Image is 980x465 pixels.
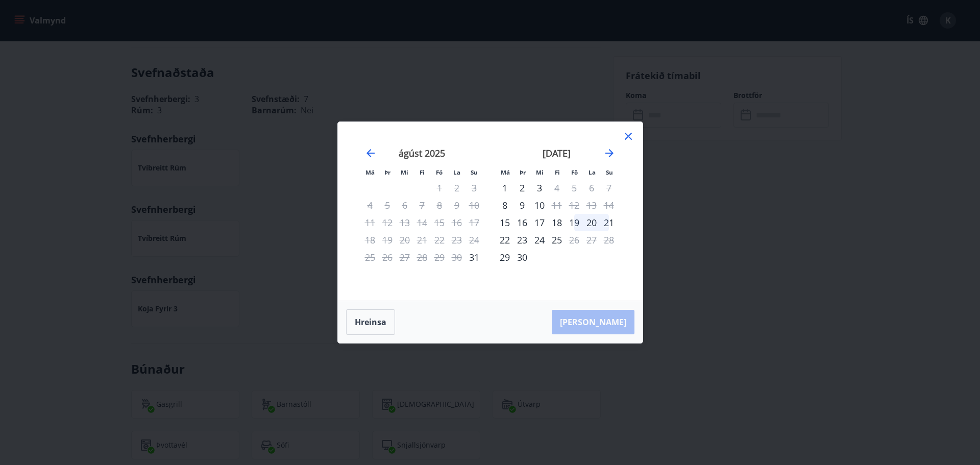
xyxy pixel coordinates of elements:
td: Not available. laugardagur, 2. ágúst 2025 [448,179,465,197]
div: Aðeins innritun í boði [496,214,513,231]
td: Choose þriðjudagur, 9. september 2025 as your check-in date. It’s available. [513,197,531,214]
td: Not available. mánudagur, 18. ágúst 2025 [361,231,379,249]
td: Not available. laugardagur, 13. september 2025 [583,197,600,214]
td: Choose miðvikudagur, 3. september 2025 as your check-in date. It’s available. [531,179,548,197]
small: Su [606,168,613,176]
small: Fi [420,168,425,176]
td: Not available. föstudagur, 5. september 2025 [566,179,583,197]
td: Choose miðvikudagur, 17. september 2025 as your check-in date. It’s available. [531,214,548,231]
td: Choose mánudagur, 29. september 2025 as your check-in date. It’s available. [496,249,513,266]
div: Aðeins innritun í boði [496,249,513,266]
small: Fö [571,168,578,176]
td: Not available. föstudagur, 29. ágúst 2025 [431,249,448,266]
td: Choose miðvikudagur, 10. september 2025 as your check-in date. It’s available. [531,197,548,214]
td: Not available. fimmtudagur, 14. ágúst 2025 [413,214,431,231]
div: Aðeins innritun í boði [465,249,483,266]
div: 3 [531,179,548,197]
td: Choose föstudagur, 19. september 2025 as your check-in date. It’s available. [566,214,583,231]
small: Mi [536,168,544,176]
div: Calendar [350,134,630,288]
td: Choose fimmtudagur, 25. september 2025 as your check-in date. It’s available. [548,231,566,249]
td: Choose sunnudagur, 31. ágúst 2025 as your check-in date. It’s available. [465,249,483,266]
td: Not available. laugardagur, 9. ágúst 2025 [448,197,465,214]
div: 24 [531,231,548,249]
td: Not available. laugardagur, 16. ágúst 2025 [448,214,465,231]
div: Aðeins innritun í boði [496,197,513,214]
td: Choose mánudagur, 15. september 2025 as your check-in date. It’s available. [496,214,513,231]
td: Not available. laugardagur, 23. ágúst 2025 [448,231,465,249]
td: Not available. sunnudagur, 28. september 2025 [600,231,618,249]
div: Aðeins útritun í boði [566,231,583,249]
td: Not available. miðvikudagur, 6. ágúst 2025 [396,197,413,214]
td: Choose þriðjudagur, 16. september 2025 as your check-in date. It’s available. [513,214,531,231]
td: Not available. fimmtudagur, 28. ágúst 2025 [413,249,431,266]
small: La [589,168,596,176]
div: 10 [531,197,548,214]
div: 22 [496,231,513,249]
td: Not available. miðvikudagur, 13. ágúst 2025 [396,214,413,231]
td: Choose fimmtudagur, 18. september 2025 as your check-in date. It’s available. [548,214,566,231]
small: Fi [555,168,560,176]
div: Move backward to switch to the previous month. [364,147,377,159]
small: Má [501,168,510,176]
div: 1 [496,179,513,197]
td: Not available. sunnudagur, 14. september 2025 [600,197,618,214]
td: Choose laugardagur, 20. september 2025 as your check-in date. It’s available. [583,214,600,231]
td: Not available. föstudagur, 1. ágúst 2025 [431,179,448,197]
small: Mi [401,168,408,176]
td: Not available. fimmtudagur, 11. september 2025 [548,197,566,214]
td: Not available. sunnudagur, 7. september 2025 [600,179,618,197]
td: Not available. sunnudagur, 17. ágúst 2025 [465,214,483,231]
div: 23 [513,231,531,249]
td: Not available. föstudagur, 22. ágúst 2025 [431,231,448,249]
div: 25 [548,231,566,249]
small: Fö [436,168,443,176]
small: Su [471,168,478,176]
small: Má [365,168,375,176]
td: Not available. föstudagur, 8. ágúst 2025 [431,197,448,214]
td: Not available. mánudagur, 11. ágúst 2025 [361,214,379,231]
td: Not available. föstudagur, 12. september 2025 [566,197,583,214]
small: Þr [384,168,390,176]
td: Choose miðvikudagur, 24. september 2025 as your check-in date. It’s available. [531,231,548,249]
td: Not available. fimmtudagur, 7. ágúst 2025 [413,197,431,214]
td: Not available. föstudagur, 15. ágúst 2025 [431,214,448,231]
td: Not available. miðvikudagur, 20. ágúst 2025 [396,231,413,249]
td: Not available. mánudagur, 25. ágúst 2025 [361,249,379,266]
small: La [453,168,460,176]
button: Hreinsa [346,309,395,335]
td: Not available. laugardagur, 6. september 2025 [583,179,600,197]
div: Aðeins útritun í boði [548,197,566,214]
td: Choose sunnudagur, 21. september 2025 as your check-in date. It’s available. [600,214,618,231]
div: Move forward to switch to the next month. [603,147,616,159]
td: Choose þriðjudagur, 30. september 2025 as your check-in date. It’s available. [513,249,531,266]
td: Not available. fimmtudagur, 21. ágúst 2025 [413,231,431,249]
strong: [DATE] [543,147,571,159]
div: 18 [548,214,566,231]
div: 9 [513,197,531,214]
td: Choose mánudagur, 1. september 2025 as your check-in date. It’s available. [496,179,513,197]
div: Aðeins útritun í boði [548,179,566,197]
div: 19 [566,214,583,231]
div: 17 [531,214,548,231]
td: Not available. þriðjudagur, 26. ágúst 2025 [379,249,396,266]
div: 16 [513,214,531,231]
td: Not available. þriðjudagur, 19. ágúst 2025 [379,231,396,249]
td: Not available. sunnudagur, 24. ágúst 2025 [465,231,483,249]
strong: ágúst 2025 [399,147,445,159]
td: Not available. föstudagur, 26. september 2025 [566,231,583,249]
div: 2 [513,179,531,197]
td: Choose mánudagur, 22. september 2025 as your check-in date. It’s available. [496,231,513,249]
td: Not available. miðvikudagur, 27. ágúst 2025 [396,249,413,266]
td: Not available. sunnudagur, 3. ágúst 2025 [465,179,483,197]
td: Not available. fimmtudagur, 4. september 2025 [548,179,566,197]
small: Þr [520,168,526,176]
div: 21 [600,214,618,231]
td: Choose þriðjudagur, 23. september 2025 as your check-in date. It’s available. [513,231,531,249]
div: 30 [513,249,531,266]
td: Not available. laugardagur, 30. ágúst 2025 [448,249,465,266]
td: Not available. laugardagur, 27. september 2025 [583,231,600,249]
td: Not available. þriðjudagur, 12. ágúst 2025 [379,214,396,231]
td: Choose mánudagur, 8. september 2025 as your check-in date. It’s available. [496,197,513,214]
div: 20 [583,214,600,231]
